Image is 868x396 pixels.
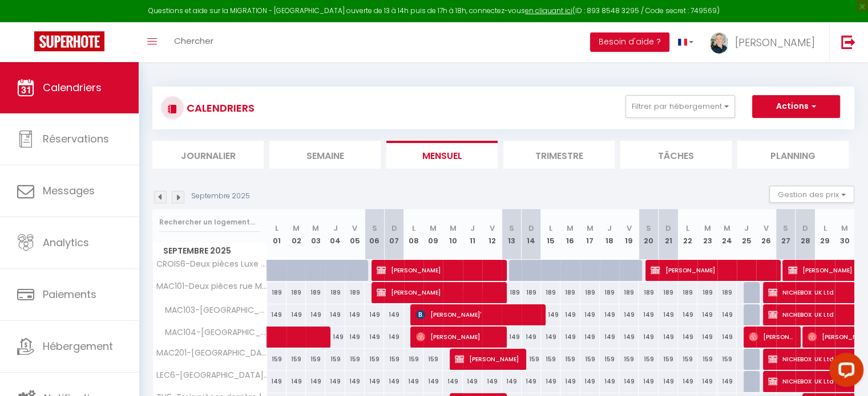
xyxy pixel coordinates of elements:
th: 05 [345,209,365,260]
div: 189 [560,282,580,303]
div: 149 [325,304,345,325]
div: 159 [580,349,600,370]
th: 19 [619,209,639,260]
div: 149 [502,326,521,348]
div: 149 [697,371,717,392]
div: 189 [639,282,658,303]
div: 189 [600,282,619,303]
div: 149 [697,326,717,348]
th: 13 [502,209,521,260]
div: 149 [384,304,403,325]
abbr: J [744,223,749,234]
th: 18 [600,209,619,260]
div: 149 [717,371,737,392]
abbr: M [587,223,594,234]
div: 159 [541,349,560,370]
span: Analytics [43,235,89,250]
div: 149 [482,371,502,392]
div: 149 [365,304,384,325]
div: 149 [697,304,717,325]
span: LEC6-[GEOGRAPHIC_DATA] à côté de rue d'Antibes [155,371,269,379]
span: Chercher [174,35,213,47]
div: 159 [404,349,423,370]
abbr: D [665,223,671,234]
div: 159 [286,349,306,370]
div: 149 [384,326,403,348]
div: 149 [325,371,345,392]
abbr: D [528,223,534,234]
div: 189 [580,282,600,303]
abbr: M [724,223,730,234]
div: 149 [639,326,658,348]
div: 159 [522,349,541,370]
abbr: J [470,223,475,234]
div: 159 [659,349,678,370]
div: 149 [639,371,658,392]
th: 14 [522,209,541,260]
div: 189 [659,282,678,303]
abbr: S [646,223,651,234]
span: [PERSON_NAME] [377,259,499,281]
span: [PERSON_NAME] [455,348,519,370]
div: 159 [560,349,580,370]
div: 149 [384,371,403,392]
div: 149 [639,304,658,325]
th: 11 [463,209,482,260]
a: en cliquant ici [525,6,572,15]
div: 189 [267,282,286,303]
span: [PERSON_NAME]' [416,304,539,325]
abbr: S [372,223,377,234]
span: MAC101-Deux pièces rue Macé [155,282,269,291]
button: Actions [752,95,840,118]
div: 149 [423,371,443,392]
abbr: D [802,223,808,234]
abbr: L [275,223,278,234]
img: ... [710,32,728,54]
div: 159 [678,349,697,370]
span: Hébergement [43,339,113,353]
div: 149 [678,304,697,325]
li: Trimestre [503,141,615,169]
th: 17 [580,209,600,260]
div: 149 [365,371,384,392]
div: 189 [325,282,345,303]
div: 149 [600,326,619,348]
th: 15 [541,209,560,260]
div: 189 [286,282,306,303]
div: 149 [541,304,560,325]
div: 149 [365,326,384,348]
a: ... [PERSON_NAME] [702,22,829,62]
img: logout [841,35,855,49]
button: Gestion des prix [769,186,854,203]
span: Septembre 2025 [153,243,267,259]
div: 159 [345,349,365,370]
div: 189 [678,282,697,303]
li: Tâches [620,141,732,169]
abbr: M [841,223,848,234]
div: 189 [345,282,365,303]
th: 10 [443,209,462,260]
span: [PERSON_NAME] [735,35,815,50]
div: 149 [717,326,737,348]
div: 149 [659,326,678,348]
div: 149 [678,371,697,392]
img: Super Booking [34,31,104,51]
abbr: D [391,223,397,234]
th: 08 [404,209,423,260]
th: 24 [717,209,737,260]
div: 149 [286,304,306,325]
abbr: M [567,223,574,234]
div: 149 [659,304,678,325]
div: 149 [678,326,697,348]
div: 189 [717,282,737,303]
div: 189 [522,282,541,303]
span: [PERSON_NAME] [377,281,499,303]
div: 189 [541,282,560,303]
div: 149 [267,371,286,392]
div: 149 [306,371,325,392]
div: 159 [267,349,286,370]
div: 149 [267,304,286,325]
span: MAC103-[GEOGRAPHIC_DATA][PERSON_NAME] [155,304,269,317]
button: Besoin d'aide ? [590,32,669,52]
div: 149 [659,371,678,392]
